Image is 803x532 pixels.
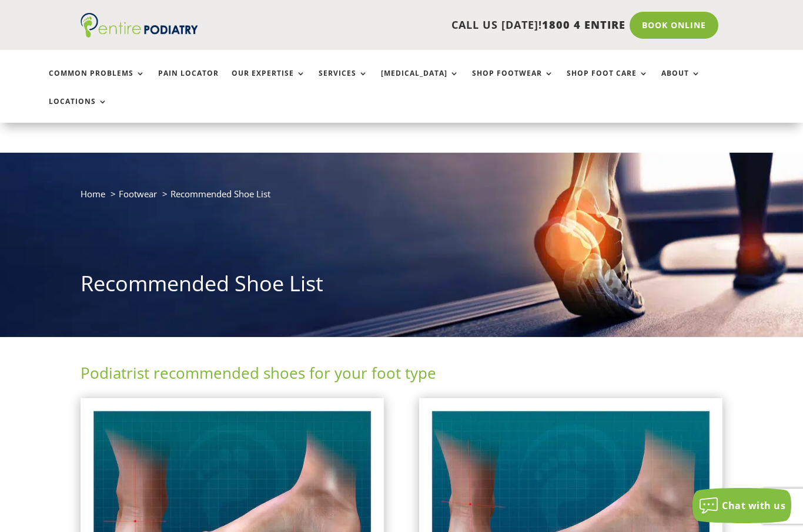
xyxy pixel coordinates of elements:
img: logo (1) [81,13,198,38]
button: Chat with us [692,488,791,523]
a: Services [319,69,368,95]
nav: breadcrumb [81,186,723,210]
a: Footwear [119,188,157,200]
p: CALL US [DATE]! [226,18,625,33]
a: Pain Locator [158,69,219,95]
a: Shop Foot Care [567,69,648,95]
a: Book Online [630,12,718,39]
a: Our Expertise [232,69,306,95]
a: Locations [49,97,108,123]
a: Common Problems [49,69,145,95]
a: Entire Podiatry [81,28,198,40]
span: Recommended Shoe List [170,188,270,200]
span: 1800 4 ENTIRE [542,18,625,32]
span: Chat with us [722,499,785,512]
a: [MEDICAL_DATA] [381,69,459,95]
a: Shop Footwear [472,69,554,95]
h2: Podiatrist recommended shoes for your foot type [81,362,723,389]
a: Home [81,188,105,200]
a: About [661,69,701,95]
h1: Recommended Shoe List [81,269,723,304]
